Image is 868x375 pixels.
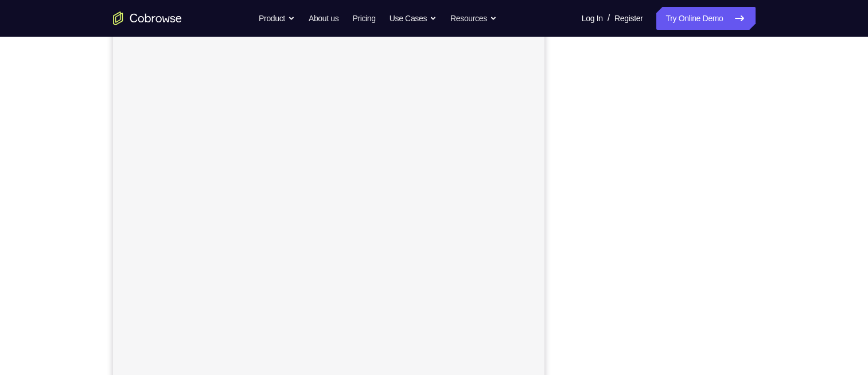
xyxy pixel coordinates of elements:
span: / [608,11,610,25]
a: About us [309,7,338,30]
button: Use Cases [390,7,437,30]
a: Pricing [352,7,375,30]
button: Product [259,7,295,30]
a: Try Online Demo [656,7,755,30]
a: Register [614,7,643,30]
button: Resources [450,7,497,30]
a: Go to the home page [113,11,182,25]
a: Log In [582,7,603,30]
